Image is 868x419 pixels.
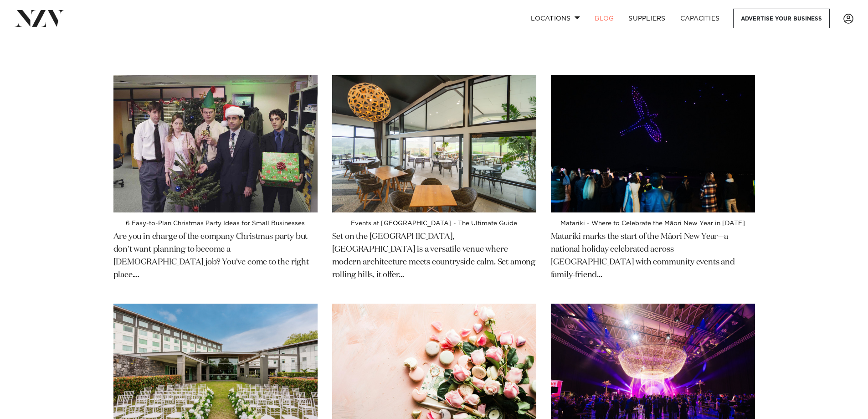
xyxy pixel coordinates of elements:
[551,75,755,293] a: Matariki - Where to Celebrate the Māori New Year in 2025 Matariki - Where to Celebrate the Māori ...
[113,227,318,282] p: Are you in charge of the company Christmas party but don't want planning to become a [DEMOGRAPHIC...
[551,75,755,212] img: Matariki - Where to Celebrate the Māori New Year in 2025
[551,220,755,227] h4: Matariki - Where to Celebrate the Māori New Year in [DATE]
[524,9,587,28] a: Locations
[621,9,673,28] a: SUPPLIERS
[113,75,318,293] a: 6 Easy-to-Plan Christmas Party Ideas for Small Businesses 6 Easy-to-Plan Christmas Party Ideas fo...
[551,227,755,282] p: Matariki marks the start of the Māori New Year—a national holiday celebrated across [GEOGRAPHIC_D...
[332,227,536,282] p: Set on the [GEOGRAPHIC_DATA], [GEOGRAPHIC_DATA] is a versatile venue where modern architecture me...
[332,220,536,227] h4: Events at [GEOGRAPHIC_DATA] - The Ultimate Guide
[113,75,318,212] img: 6 Easy-to-Plan Christmas Party Ideas for Small Businesses
[587,9,621,28] a: BLOG
[332,75,536,293] a: Events at Wainui Golf Club - The Ultimate Guide Events at [GEOGRAPHIC_DATA] - The Ultimate Guide ...
[113,220,318,227] h4: 6 Easy-to-Plan Christmas Party Ideas for Small Businesses
[332,75,536,212] img: Events at Wainui Golf Club - The Ultimate Guide
[673,9,727,28] a: Capacities
[15,10,64,26] img: nzv-logo.png
[733,9,830,28] a: Advertise your business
